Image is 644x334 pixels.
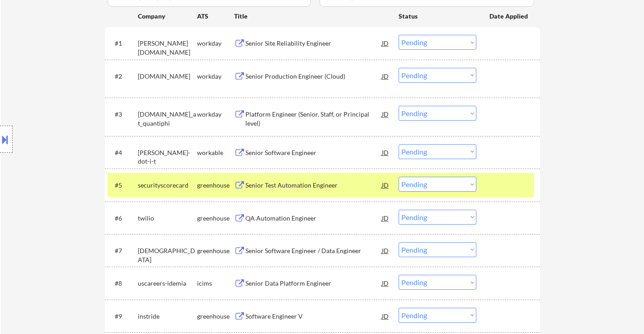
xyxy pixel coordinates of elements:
div: JD [381,68,390,84]
div: #1 [115,39,131,48]
div: Software Engineer V [245,312,382,321]
div: #9 [115,312,131,321]
div: workday [197,39,234,48]
div: Senior Test Automation Engineer [245,181,382,190]
div: workday [197,72,234,81]
div: [DOMAIN_NAME]_at_quantiphi [138,110,197,127]
div: greenhouse [197,246,234,255]
div: [PERSON_NAME][DOMAIN_NAME] [138,39,197,56]
div: instride [138,312,197,321]
div: Title [234,12,390,21]
div: #7 [115,246,131,255]
div: JD [381,177,390,193]
div: uscareers-idemia [138,279,197,288]
div: JD [381,210,390,226]
div: ATS [197,12,234,21]
div: JD [381,275,390,291]
div: securityscorecard [138,181,197,190]
div: Date Applied [489,12,529,21]
div: [PERSON_NAME]-dot-i-t [138,148,197,166]
div: JD [381,308,390,324]
div: JD [381,35,390,51]
div: #8 [115,279,131,288]
div: Company [138,12,197,21]
div: Status [399,8,476,24]
div: QA Automation Engineer [245,214,382,223]
div: twilio [138,214,197,223]
div: Platform Engineer (Senior, Staff, or Principal level) [245,110,382,127]
div: JD [381,144,390,160]
div: [DEMOGRAPHIC_DATA] [138,246,197,264]
div: Senior Production Engineer (Cloud) [245,72,382,81]
div: workable [197,148,234,157]
div: greenhouse [197,181,234,190]
div: JD [381,106,390,122]
div: icims [197,279,234,288]
div: Senior Software Engineer / Data Engineer [245,246,382,255]
div: Senior Software Engineer [245,148,382,157]
div: greenhouse [197,214,234,223]
div: greenhouse [197,312,234,321]
div: workday [197,110,234,119]
div: Senior Data Platform Engineer [245,279,382,288]
div: Senior Site Reliability Engineer [245,39,382,48]
div: [DOMAIN_NAME] [138,72,197,81]
div: JD [381,242,390,259]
